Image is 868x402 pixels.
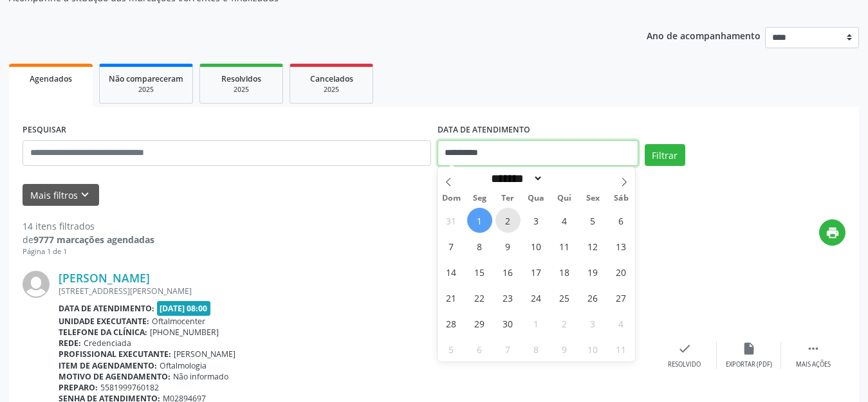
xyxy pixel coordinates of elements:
[609,208,634,233] span: Setembro 6, 2025
[438,194,466,203] span: Dom
[439,233,464,259] span: Setembro 7, 2025
[174,349,235,360] span: [PERSON_NAME]
[467,259,492,284] span: Setembro 15, 2025
[543,172,586,185] input: Year
[109,85,183,95] div: 2025
[819,219,845,246] button: print
[439,311,464,336] span: Setembro 28, 2025
[100,382,159,393] span: 5581999760182
[221,73,261,84] span: Resolvidos
[59,316,149,327] b: Unidade executante:
[609,336,634,361] span: Outubro 11, 2025
[160,360,207,371] span: Oftalmologia
[495,208,521,233] span: Setembro 2, 2025
[467,311,492,336] span: Setembro 29, 2025
[439,208,464,233] span: Agosto 31, 2025
[23,184,99,206] button: Mais filtroskeyboard_arrow_down
[33,233,154,246] strong: 9777 marcações agendadas
[609,311,634,336] span: Outubro 4, 2025
[580,208,605,233] span: Setembro 5, 2025
[524,208,549,233] span: Setembro 3, 2025
[23,120,66,140] label: PESQUISAR
[580,233,605,259] span: Setembro 12, 2025
[467,233,492,259] span: Setembro 8, 2025
[524,233,549,259] span: Setembro 10, 2025
[59,371,171,382] b: Motivo de agendamento:
[552,311,577,336] span: Outubro 2, 2025
[645,144,685,166] button: Filtrar
[552,208,577,233] span: Setembro 4, 2025
[59,338,81,349] b: Rede:
[609,259,634,284] span: Setembro 20, 2025
[826,226,840,240] i: print
[150,327,219,338] span: [PHONE_NUMBER]
[310,73,353,84] span: Cancelados
[173,371,228,382] span: Não informado
[23,246,154,257] div: Página 1 de 1
[806,342,820,356] i: 
[524,259,549,284] span: Setembro 17, 2025
[550,194,578,203] span: Qui
[522,194,550,203] span: Qua
[30,73,72,84] span: Agendados
[84,338,131,349] span: Credenciada
[495,311,521,336] span: Setembro 30, 2025
[439,336,464,361] span: Outubro 5, 2025
[494,194,522,203] span: Ter
[495,233,521,259] span: Setembro 9, 2025
[439,285,464,310] span: Setembro 21, 2025
[580,285,605,310] span: Setembro 26, 2025
[299,85,364,95] div: 2025
[157,301,211,316] span: [DATE] 08:00
[23,233,154,246] div: de
[580,311,605,336] span: Outubro 3, 2025
[23,219,154,233] div: 14 itens filtrados
[552,336,577,361] span: Outubro 9, 2025
[59,303,154,314] b: Data de atendimento:
[487,172,544,185] select: Month
[647,27,761,43] p: Ano de acompanhamento
[552,285,577,310] span: Setembro 25, 2025
[59,360,157,371] b: Item de agendamento:
[580,259,605,284] span: Setembro 19, 2025
[552,233,577,259] span: Setembro 11, 2025
[609,233,634,259] span: Setembro 13, 2025
[580,336,605,361] span: Outubro 10, 2025
[524,285,549,310] span: Setembro 24, 2025
[678,342,692,356] i: check
[23,271,50,298] img: img
[209,85,273,95] div: 2025
[59,349,171,360] b: Profissional executante:
[609,285,634,310] span: Setembro 27, 2025
[152,316,205,327] span: Oftalmocenter
[467,285,492,310] span: Setembro 22, 2025
[465,194,494,203] span: Seg
[524,336,549,361] span: Outubro 8, 2025
[439,259,464,284] span: Setembro 14, 2025
[726,360,772,369] div: Exportar (PDF)
[668,360,701,369] div: Resolvido
[796,360,831,369] div: Mais ações
[467,336,492,361] span: Outubro 6, 2025
[742,342,756,356] i: insert_drive_file
[59,327,147,338] b: Telefone da clínica:
[607,194,635,203] span: Sáb
[438,120,530,140] label: DATA DE ATENDIMENTO
[467,208,492,233] span: Setembro 1, 2025
[495,259,521,284] span: Setembro 16, 2025
[59,286,652,297] div: [STREET_ADDRESS][PERSON_NAME]
[524,311,549,336] span: Outubro 1, 2025
[552,259,577,284] span: Setembro 18, 2025
[59,271,150,285] a: [PERSON_NAME]
[59,382,98,393] b: Preparo:
[495,336,521,361] span: Outubro 7, 2025
[78,188,92,202] i: keyboard_arrow_down
[109,73,183,84] span: Não compareceram
[495,285,521,310] span: Setembro 23, 2025
[578,194,607,203] span: Sex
